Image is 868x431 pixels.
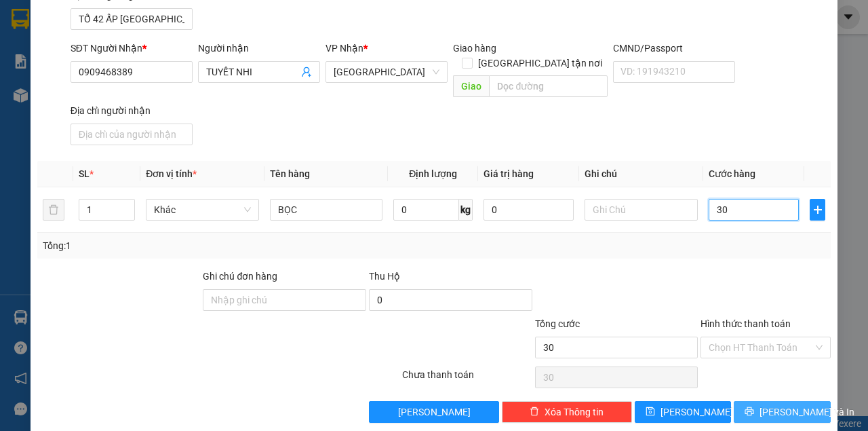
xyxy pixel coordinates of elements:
input: Địa chỉ của người gửi [71,8,193,30]
span: Giao [453,75,489,97]
span: save [646,407,655,417]
span: Định lượng [409,168,457,179]
div: 0787671538 [12,44,149,63]
div: Người nhận [198,41,320,56]
span: [PERSON_NAME] [398,405,471,419]
button: save[PERSON_NAME] [635,401,732,423]
label: Ghi chú đơn hàng [203,271,277,282]
span: kg [459,199,473,221]
input: Địa chỉ của người nhận [71,124,193,145]
div: CMND/Passport [613,41,735,56]
span: SL [79,168,90,179]
span: printer [745,407,754,417]
button: [PERSON_NAME] [369,401,499,423]
input: Ghi Chú [585,199,698,221]
span: plus [810,204,825,215]
span: delete [530,407,539,417]
span: user-add [301,67,312,77]
span: Gửi: [12,13,33,27]
span: [PERSON_NAME] và In [759,405,854,419]
span: Giao hàng [453,43,496,54]
input: VD: Bàn, Ghế [270,199,383,221]
button: deleteXóa Thông tin [502,401,632,423]
div: [PERSON_NAME] [12,28,149,44]
span: Khác [154,200,251,220]
input: 0 [484,199,574,221]
span: Đơn vị tính [146,168,197,179]
div: Mỹ Long [12,12,149,28]
span: [PERSON_NAME] [660,405,733,419]
th: Ghi chú [579,161,703,187]
button: delete [43,199,64,221]
div: Tổng: 1 [43,238,336,253]
input: Dọc đường [489,75,607,97]
input: Ghi chú đơn hàng [203,289,366,311]
div: ANH TRÌNH [159,42,296,58]
button: printer[PERSON_NAME] và In [734,401,831,423]
div: 0931747477 [159,58,296,77]
div: SĐT Người Nhận [71,41,193,56]
button: plus [810,199,825,221]
span: Tổng cước [535,318,580,329]
div: TỔ 28 ẤP BÌNH [GEOGRAPHIC_DATA] [12,63,149,96]
div: Địa chỉ người nhận [71,103,193,118]
span: VP Nhận [325,43,363,54]
span: Sài Gòn [334,62,439,82]
span: Nhận: [159,12,191,26]
span: Tên hàng [270,168,310,179]
span: Cước hàng [709,168,755,179]
span: [GEOGRAPHIC_DATA] tận nơi [473,56,608,71]
span: Thu Hộ [369,271,400,282]
span: Xóa Thông tin [545,405,604,419]
div: Chưa thanh toán [401,367,534,391]
label: Hình thức thanh toán [701,318,791,329]
span: Giá trị hàng [484,168,534,179]
div: [GEOGRAPHIC_DATA] [159,12,296,42]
